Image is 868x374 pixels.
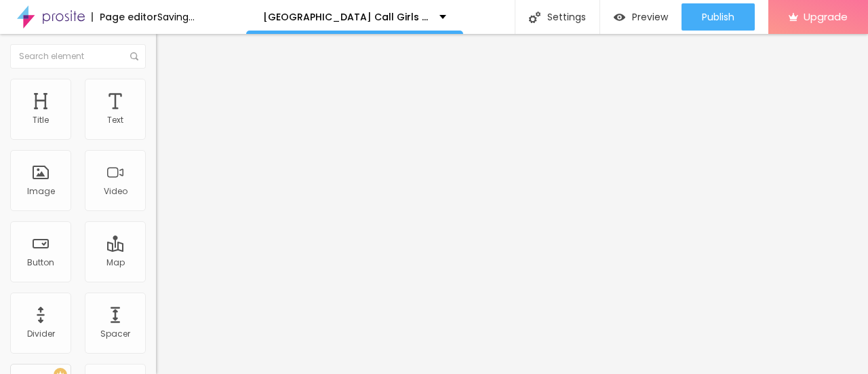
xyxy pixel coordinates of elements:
[600,3,682,31] button: Preview
[632,12,668,22] span: Preview
[614,12,625,23] img: view-1.svg
[92,12,157,22] div: Page editor
[156,34,868,374] iframe: Editor
[27,258,54,267] div: Button
[682,3,755,31] button: Publish
[10,44,146,69] input: Search element
[107,115,123,125] div: Text
[157,12,195,22] div: Saving...
[27,187,55,196] div: Image
[33,115,49,125] div: Title
[27,329,55,339] div: Divider
[263,12,429,22] p: [GEOGRAPHIC_DATA] Call Girls and [GEOGRAPHIC_DATA] Escorts Service Book Rs.10500 Cash Pay
[104,187,127,196] div: Video
[529,12,540,23] img: Icone
[804,11,848,22] span: Upgrade
[130,52,138,60] img: Icone
[100,329,130,339] div: Spacer
[106,258,125,267] div: Map
[702,12,734,22] span: Publish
